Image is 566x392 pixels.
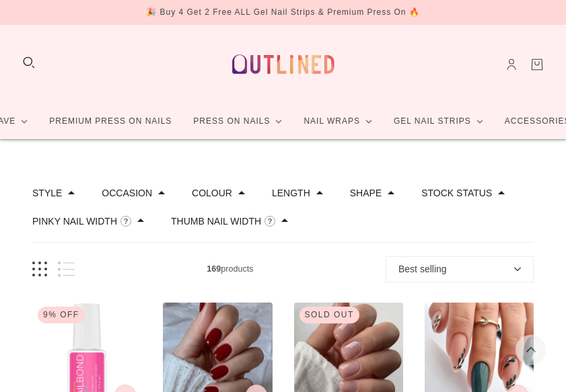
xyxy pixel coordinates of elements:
button: Filter by Stock status [421,188,492,198]
button: Filter by Pinky Nail Width [32,217,117,226]
button: Filter by Style [32,188,62,198]
a: Press On Nails [182,104,293,139]
a: Account [504,57,519,72]
div: Sold out [299,307,359,323]
div: 🎉 Buy 4 Get 2 Free ALL Gel Nail Strips & Premium Press On 🔥 [146,5,420,19]
a: Outlined [224,36,343,93]
button: Search [22,55,36,70]
button: Best selling [386,256,534,282]
span: products [75,262,386,276]
button: Filter by Shape [350,188,382,198]
a: Premium Press On Nails [38,104,182,139]
button: Filter by Colour [192,188,232,198]
button: Grid view [32,262,47,277]
div: 9% Off [38,307,85,323]
a: Gel Nail Strips [383,104,494,139]
button: Filter by Thumb Nail Width [171,217,261,226]
button: Filter by Occasion [102,188,152,198]
a: Cart [530,57,544,72]
button: List view [58,262,75,277]
button: Filter by Length [272,188,310,198]
a: Nail Wraps [293,104,383,139]
b: 169 [207,264,221,274]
